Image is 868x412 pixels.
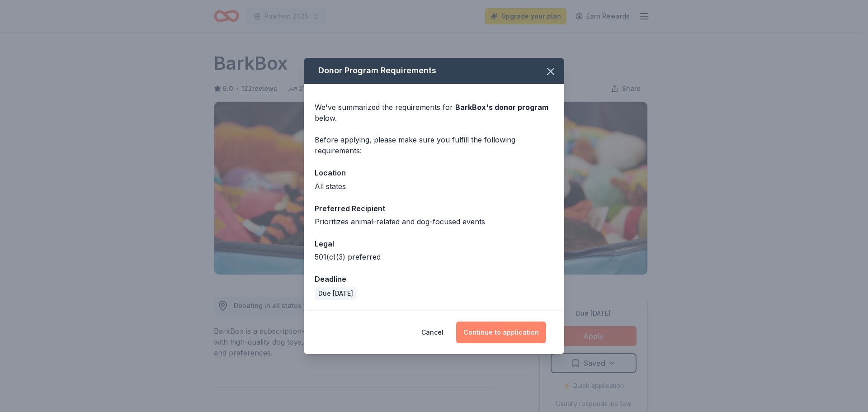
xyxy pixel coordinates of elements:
[315,238,553,250] div: Legal
[455,103,548,112] span: BarkBox 's donor program
[315,287,357,300] div: Due [DATE]
[304,58,564,84] div: Donor Program Requirements
[315,203,553,214] div: Preferred Recipient
[315,167,553,179] div: Location
[315,251,553,262] div: 501(c)(3) preferred
[315,273,553,285] div: Deadline
[315,181,553,192] div: All states
[456,322,546,343] button: Continue to application
[315,216,553,227] div: Prioritizes animal-related and dog-focused events
[315,134,553,156] div: Before applying, please make sure you fulfill the following requirements:
[315,102,553,123] div: We've summarized the requirements for below.
[421,322,443,343] button: Cancel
